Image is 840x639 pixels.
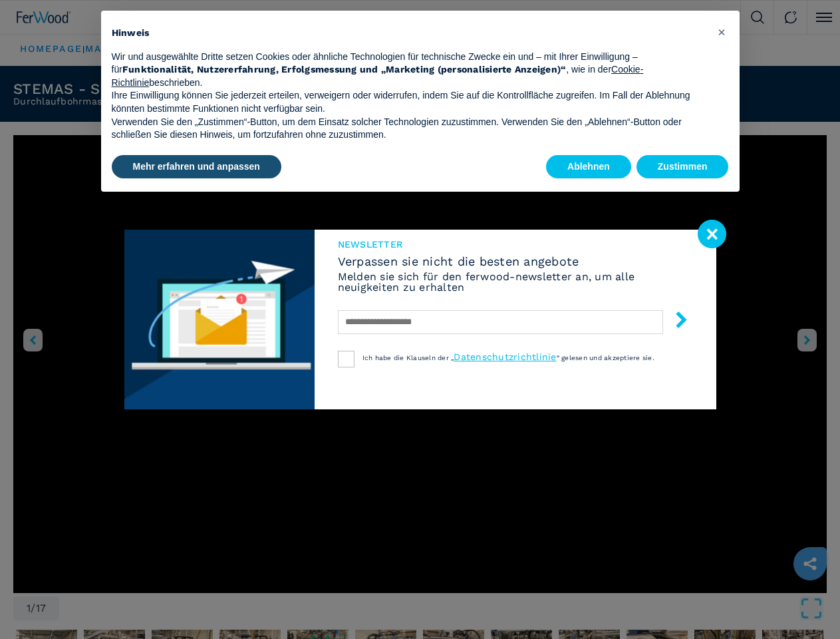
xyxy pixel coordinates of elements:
[112,27,708,40] h2: Hinweis
[112,51,708,90] p: Wir und ausgewählte Dritte setzen Cookies oder ähnliche Technologien für technische Zwecke ein un...
[338,240,693,249] span: Newsletter
[122,64,567,75] strong: Funktionalität, Nutzererfahrung, Erfolgsmessung und „Marketing (personalisierte Anzeigen)“
[546,155,631,179] button: Ablehnen
[636,155,729,179] button: Zustimmen
[124,230,315,409] img: Newsletter image
[557,354,654,361] span: “ gelesen und akzeptiere sie.
[338,272,693,293] h6: Melden sie sich für den ferwood-newsletter an, um alle neuigkeiten zu erhalten
[660,306,690,337] button: submit-button
[362,354,454,361] span: Ich habe die Klauseln der „
[454,351,556,362] a: Datenschutzrichtlinie
[112,155,281,179] button: Mehr erfahren und anpassen
[712,21,733,43] button: Schließen Sie diesen Hinweis
[112,116,708,142] p: Verwenden Sie den „Zustimmen“-Button, um dem Einsatz solcher Technologien zuzustimmen. Verwenden ...
[718,24,726,40] span: ×
[112,89,708,115] p: Ihre Einwilligung können Sie jederzeit erteilen, verweigern oder widerrufen, indem Sie auf die Ko...
[112,64,644,88] a: Cookie-Richtlinie
[338,256,693,268] span: Verpassen sie nicht die besten angebote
